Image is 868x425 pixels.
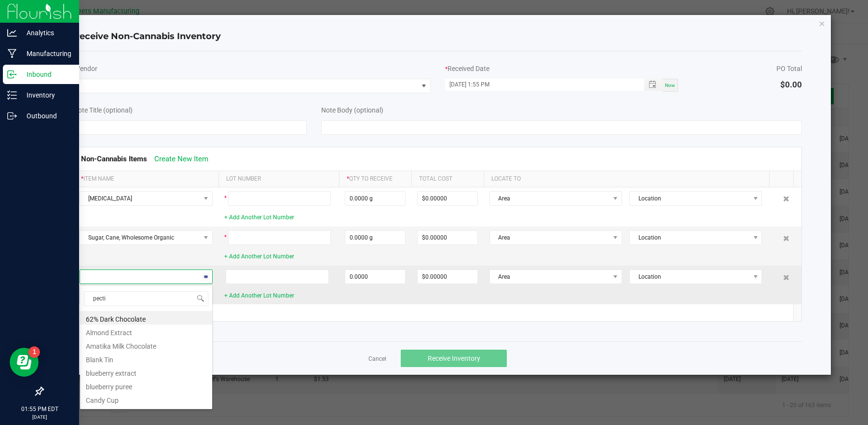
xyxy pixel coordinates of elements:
[73,105,307,115] div: Note Title (optional)
[17,110,75,122] p: Outbound
[218,171,339,187] th: Lot Number
[368,355,386,363] a: Cancel
[4,405,75,413] p: 01:55 PM EDT
[224,253,294,260] a: + Add Another Lot Number
[411,171,484,187] th: Total Cost
[10,348,39,377] iframe: Resource center
[339,171,411,187] th: Qty to Receive
[17,69,75,80] p: Inbound
[445,64,678,74] div: Received Date
[630,192,749,205] span: Location
[74,171,218,187] th: Item Name
[80,192,200,205] span: [MEDICAL_DATA]
[7,28,17,38] inline-svg: Analytics
[7,111,17,121] inline-svg: Outbound
[17,89,75,101] p: Inventory
[644,79,663,91] span: Toggle popup
[445,79,634,91] input: MM/dd/yyyy HH:MM a
[780,80,802,89] span: $0.00
[630,231,749,244] span: Location
[4,413,75,421] p: [DATE]
[776,64,802,74] div: PO Total
[401,350,507,367] button: Receive Inventory
[80,231,200,244] span: Sugar, Cane, Wholesome Organic
[665,83,675,88] span: Now
[81,155,147,163] span: Non-Cannabis Items
[73,64,431,74] div: Vendor
[224,292,294,299] a: + Add Another Lot Number
[428,354,480,362] span: Receive Inventory
[490,231,610,244] span: Area
[28,346,40,358] iframe: Resource center unread badge
[154,155,208,163] a: Create New Item
[819,17,826,29] button: Close
[490,192,610,205] span: Area
[490,270,610,283] span: Area
[7,90,17,100] inline-svg: Inventory
[7,49,17,58] inline-svg: Manufacturing
[17,48,75,59] p: Manufacturing
[17,27,75,39] p: Analytics
[630,270,749,283] span: Location
[73,30,802,43] h4: Receive Non-Cannabis Inventory
[7,70,17,79] inline-svg: Inbound
[321,105,802,115] div: Note Body (optional)
[224,214,294,221] a: + Add Another Lot Number
[484,171,770,187] th: Locate To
